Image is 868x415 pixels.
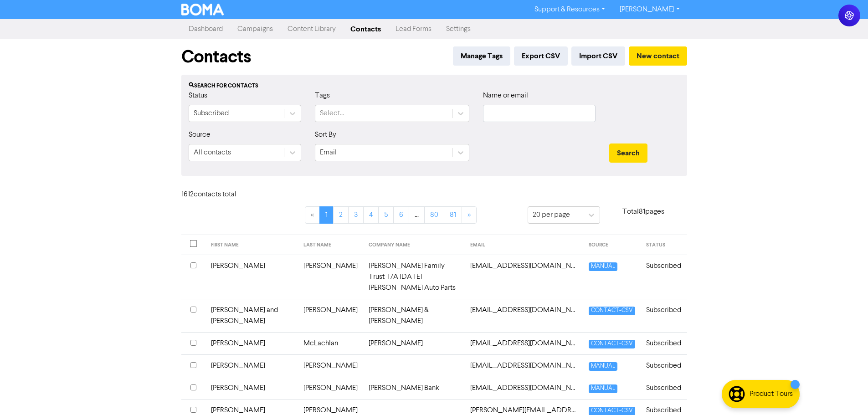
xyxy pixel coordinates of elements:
span: MANUAL [589,384,617,393]
div: Subscribed [194,108,229,119]
td: [PERSON_NAME] Family Trust T/A [DATE][PERSON_NAME] Auto Parts [363,255,465,299]
a: [PERSON_NAME] [612,2,687,17]
td: [PERSON_NAME] [298,299,363,332]
span: MANUAL [589,262,617,271]
a: Content Library [280,20,343,38]
a: Support & Resources [527,2,612,17]
td: Subscribed [641,377,687,399]
a: Contacts [343,20,388,38]
a: Lead Forms [388,20,439,38]
a: Page 3 [348,206,364,224]
span: CONTACT-CSV [589,340,635,348]
button: Export CSV [514,46,568,66]
th: LAST NAME [298,235,363,255]
iframe: Chat Widget [822,371,868,415]
th: EMAIL [465,235,583,255]
a: Page 2 [333,206,349,224]
td: aaldridge@humebank.com.au [465,377,583,399]
a: Dashboard [181,20,230,38]
button: Search [609,143,647,163]
td: [PERSON_NAME] [205,354,298,377]
label: Status [189,90,207,101]
div: Select... [320,108,344,119]
th: SOURCE [583,235,641,255]
a: Settings [439,20,478,38]
td: 1997pfdc@gmail.com [465,255,583,299]
td: [PERSON_NAME] [205,332,298,354]
a: Page 5 [378,206,394,224]
td: 6ft6consulting@gmail.com [465,354,583,377]
th: STATUS [641,235,687,255]
td: Subscribed [641,299,687,332]
button: Import CSV [571,46,625,66]
a: Page 80 [424,206,444,224]
div: Search for contacts [189,82,680,90]
label: Tags [315,90,330,101]
img: BOMA Logo [181,4,224,15]
h1: Contacts [181,46,251,67]
a: Page 6 [393,206,409,224]
h6: 1612 contact s total [181,190,254,199]
label: Source [189,129,211,140]
p: Total 81 pages [600,206,687,217]
a: Page 81 [444,206,462,224]
span: CONTACT-CSV [589,307,635,315]
th: FIRST NAME [205,235,298,255]
td: Subscribed [641,332,687,354]
td: 1johnandrews1@gmail.com [465,299,583,332]
td: McLachlan [298,332,363,354]
div: Email [320,147,337,158]
th: COMPANY NAME [363,235,465,255]
td: Subscribed [641,255,687,299]
td: [PERSON_NAME] & [PERSON_NAME] [363,299,465,332]
label: Sort By [315,129,336,140]
a: » [462,206,477,224]
div: 20 per page [533,210,570,220]
a: Page 4 [363,206,379,224]
button: New contact [629,46,687,66]
td: [PERSON_NAME] and [PERSON_NAME] [205,299,298,332]
span: MANUAL [589,362,617,371]
td: [PERSON_NAME] [298,377,363,399]
a: Page 1 is your current page [319,206,334,224]
td: [PERSON_NAME] Bank [363,377,465,399]
td: [PERSON_NAME] [205,377,298,399]
td: [PERSON_NAME] [298,255,363,299]
td: [PERSON_NAME] [363,332,465,354]
button: Manage Tags [453,46,510,66]
td: 672.mac@gmail.com [465,332,583,354]
td: Subscribed [641,354,687,377]
td: [PERSON_NAME] [205,255,298,299]
td: [PERSON_NAME] [298,354,363,377]
div: All contacts [194,147,231,158]
label: Name or email [483,90,528,101]
a: Campaigns [230,20,280,38]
